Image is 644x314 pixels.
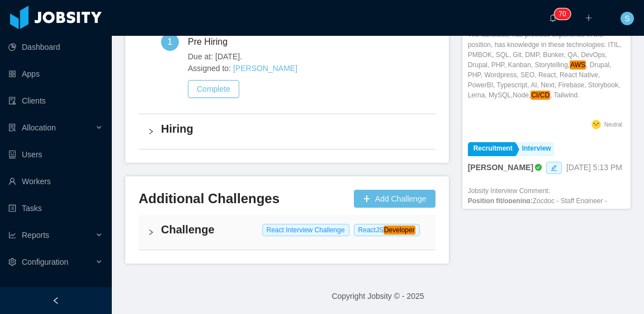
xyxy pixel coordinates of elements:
[566,163,622,172] span: [DATE] 5:13 PM
[8,258,16,266] i: icon: setting
[531,91,550,100] em: CI/CD
[8,90,103,112] a: icon: auditClients
[354,190,435,208] button: icon: plusAdd Challenge
[168,37,173,46] span: 1
[22,257,68,266] span: Configuration
[468,197,533,205] strong: Position fit/opening:
[570,60,586,69] em: AWS
[517,142,554,156] a: Interview
[551,165,557,171] i: icon: edit
[148,229,154,236] i: icon: right
[139,114,435,149] div: icon: rightHiring
[22,231,49,240] span: Reports
[585,14,593,22] i: icon: plus
[188,33,236,51] div: Pre Hiring
[549,14,557,22] i: icon: bell
[188,85,239,93] a: Complete
[468,163,533,172] strong: [PERSON_NAME]
[468,142,515,156] a: Recruitment
[188,80,239,98] button: Complete
[8,124,16,132] i: icon: solution
[354,224,420,236] span: ReactJS
[8,170,103,193] a: icon: userWorkers
[8,63,103,85] a: icon: appstoreApps
[8,231,16,239] i: icon: line-chart
[468,20,625,117] div: Experience Evaluation Comment:
[161,222,427,237] h4: Challenge
[468,30,625,100] p: The candidate has previous experience in the position, has knowledge in these technologies: ITIL,...
[8,197,103,219] a: icon: profileTasks
[22,123,56,132] span: Allocation
[188,63,427,74] span: Assigned to:
[554,8,570,20] sup: 70
[383,226,415,235] em: Developer
[558,8,562,20] p: 7
[161,121,427,137] h4: Hiring
[233,64,297,73] a: [PERSON_NAME]
[139,190,349,208] h3: Additional Challenges
[8,36,103,58] a: icon: pie-chartDashboard
[624,12,629,25] span: S
[148,128,154,135] i: icon: right
[262,224,349,236] span: React Interview Challenge
[604,121,622,128] span: Neutral
[8,143,103,166] a: icon: robotUsers
[188,51,427,63] span: Due at: [DATE].
[139,215,435,250] div: icon: rightChallenge
[562,8,566,20] p: 0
